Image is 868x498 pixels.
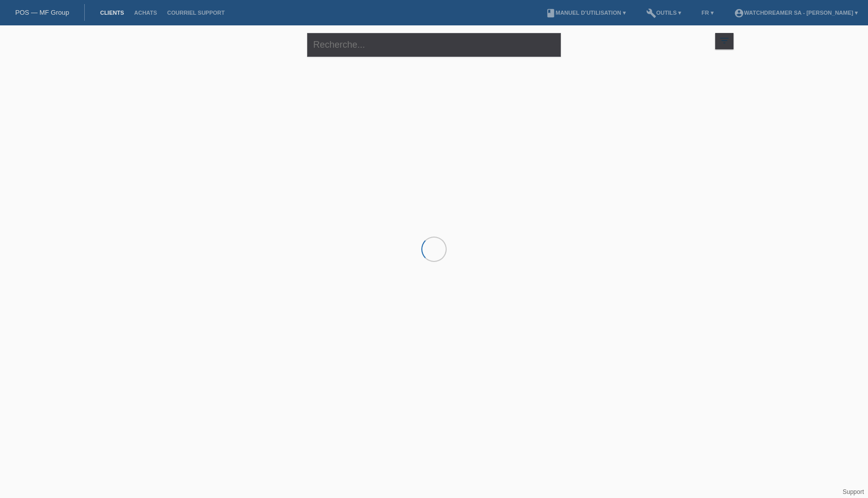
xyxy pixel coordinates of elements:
a: Clients [95,10,129,16]
a: Achats [129,10,162,16]
i: book [546,8,556,18]
a: Support [843,488,864,495]
a: buildOutils ▾ [641,10,686,16]
a: bookManuel d’utilisation ▾ [541,10,631,16]
a: FR ▾ [696,10,719,16]
input: Recherche... [307,33,561,57]
i: filter_list [719,35,730,46]
i: build [646,8,656,18]
a: POS — MF Group [15,9,69,16]
i: account_circle [734,8,744,18]
a: account_circleWatchdreamer SA - [PERSON_NAME] ▾ [729,10,863,16]
a: Courriel Support [162,10,229,16]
